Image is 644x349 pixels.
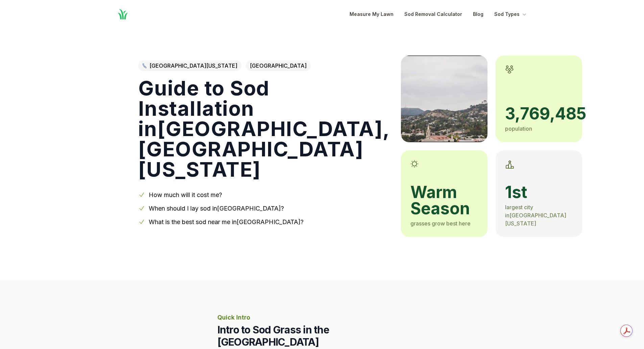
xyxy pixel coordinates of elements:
[217,313,427,322] p: Quick Intro
[505,106,573,122] span: 3,769,485
[473,10,483,18] a: Blog
[138,78,390,179] h1: Guide to Sod Installation in [GEOGRAPHIC_DATA] , [GEOGRAPHIC_DATA][US_STATE]
[404,10,462,18] a: Sod Removal Calculator
[505,184,573,200] span: 1st
[149,205,284,212] a: When should I lay sod in[GEOGRAPHIC_DATA]?
[142,63,147,68] img: Southern California state outline
[410,184,478,217] span: warm season
[217,324,427,348] h2: Intro to Sod Grass in the [GEOGRAPHIC_DATA]
[149,218,304,225] a: What is the best sod near me in[GEOGRAPHIC_DATA]?
[138,60,241,71] a: [GEOGRAPHIC_DATA][US_STATE]
[505,125,532,132] span: population
[494,10,528,18] button: Sod Types
[505,204,566,227] span: largest city in [GEOGRAPHIC_DATA][US_STATE]
[350,10,393,18] a: Measure My Lawn
[401,56,487,142] img: A picture of Los Angeles
[246,60,311,71] span: [GEOGRAPHIC_DATA]
[149,191,222,198] a: How much will it cost me?
[410,220,471,227] span: grasses grow best here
